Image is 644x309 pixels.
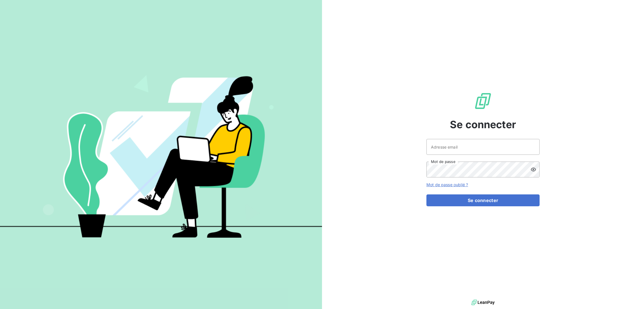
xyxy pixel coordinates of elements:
[474,92,492,110] img: Logo LeanPay
[471,298,495,307] img: logo
[426,139,540,155] input: placeholder
[426,182,468,187] a: Mot de passe oublié ?
[450,117,516,132] span: Se connecter
[426,194,540,206] button: Se connecter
